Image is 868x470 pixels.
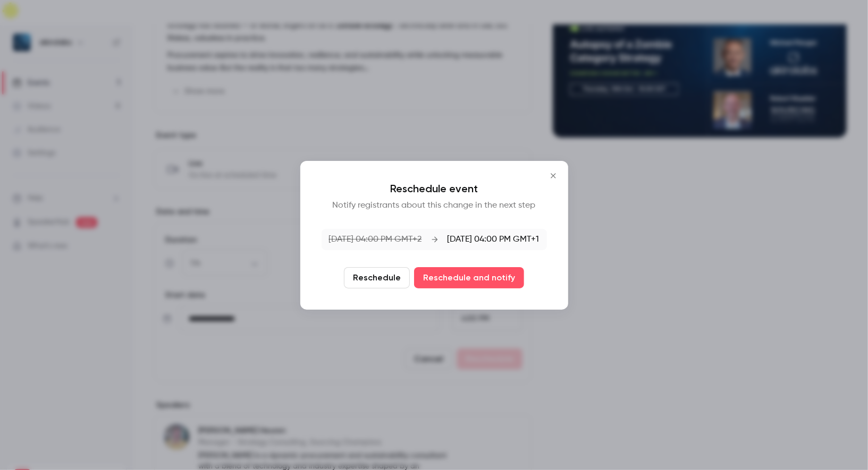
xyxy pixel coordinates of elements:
button: Close [543,165,564,186]
p: Reschedule event [322,182,547,195]
p: [DATE] 04:00 PM GMT+2 [329,233,422,246]
button: Reschedule [344,267,410,288]
button: Reschedule and notify [414,267,524,288]
p: Notify registrants about this change in the next step [322,199,547,212]
p: [DATE] 04:00 PM GMT+1 [448,233,540,246]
